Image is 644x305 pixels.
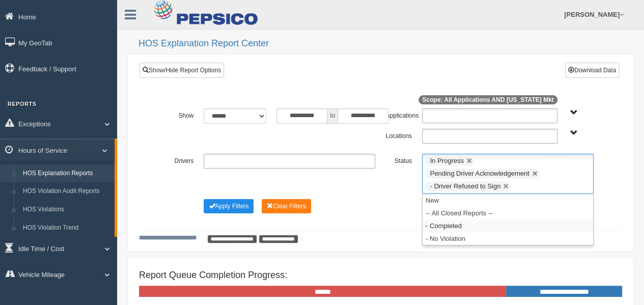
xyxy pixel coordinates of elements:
button: Change Filter Options [262,199,311,213]
label: Show [162,108,199,121]
button: Download Data [565,63,619,78]
span: Scope: All Applications AND [US_STATE] Mkt [418,95,557,104]
a: HOS Violation Audit Reports [18,182,115,201]
label: Status [380,154,416,166]
button: Change Filter Options [204,199,254,213]
span: Pending Driver Acknowledgement [430,170,529,177]
span: In Progress [430,157,463,164]
h2: HOS Explanation Report Center [138,39,634,49]
span: - Driver Refused to Sign [430,182,500,190]
li: - Completed [423,219,593,232]
a: HOS Violations [18,201,115,219]
li: - No Violation [423,232,593,245]
a: HOS Explanation Reports [18,164,115,183]
label: Locations [381,129,417,141]
li: New [423,194,593,207]
a: HOS Violation Trend [18,219,115,237]
li: -- All Closed Reports -- [423,207,593,219]
label: Drivers [162,154,199,166]
h4: Report Queue Completion Progress: [139,270,622,281]
label: Applications [380,108,416,121]
a: Show/Hide Report Options [139,63,224,78]
span: to [327,108,338,124]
